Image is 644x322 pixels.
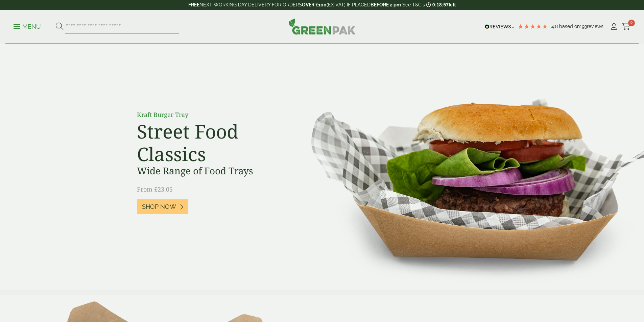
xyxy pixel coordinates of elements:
span: left [449,2,456,7]
p: Kraft Burger Tray [137,110,289,119]
strong: BEFORE 2 pm [371,2,401,7]
strong: OVER £100 [302,2,327,7]
img: REVIEWS.io [485,24,514,29]
img: Street Food Classics [290,44,644,290]
a: See T&C's [402,2,425,7]
div: 4.8 Stars [518,23,548,29]
a: Menu [14,23,41,29]
span: Based on [559,24,580,29]
span: 0 [628,20,635,26]
h3: Wide Range of Food Trays [137,165,289,177]
h2: Street Food Classics [137,120,289,165]
i: My Account [610,23,618,30]
span: reviews [587,24,603,29]
span: 0:18:57 [432,2,449,7]
span: 193 [580,24,587,29]
img: GreenPak Supplies [289,18,356,34]
a: Shop Now [137,199,188,214]
a: 0 [622,22,630,32]
strong: FREE [188,2,199,7]
p: Menu [14,23,41,31]
i: Cart [622,23,630,30]
span: 4.8 [551,24,559,29]
span: From £23.05 [137,185,173,193]
span: Shop Now [142,203,176,210]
